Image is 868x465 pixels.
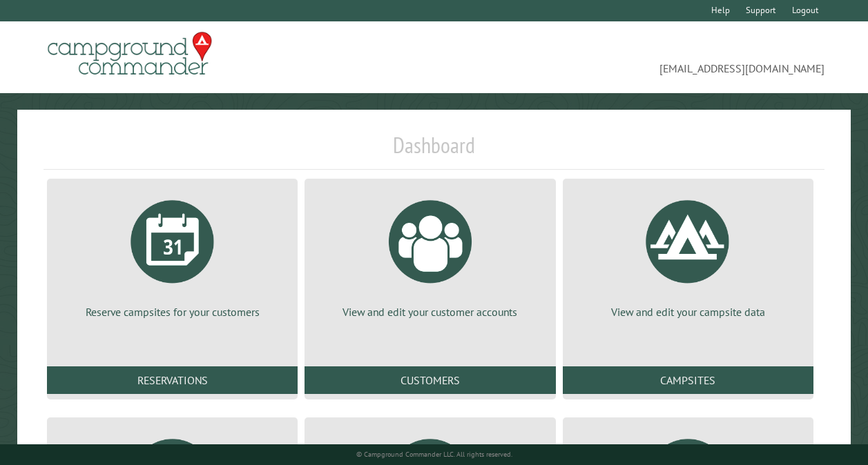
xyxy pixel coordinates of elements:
[321,190,539,319] a: View and edit your customer accounts
[64,190,281,319] a: Reserve campsites for your customers
[356,450,512,459] small: © Campground Commander LLC. All rights reserved.
[563,366,813,394] a: Campsites
[579,190,797,319] a: View and edit your campsite data
[321,304,539,319] p: View and edit your customer accounts
[64,304,281,319] p: Reserve campsites for your customers
[44,27,216,81] img: Campground Commander
[305,366,555,394] a: Customers
[47,366,298,394] a: Reservations
[579,304,797,319] p: View and edit your campsite data
[44,132,824,170] h1: Dashboard
[434,38,825,77] span: [EMAIL_ADDRESS][DOMAIN_NAME]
